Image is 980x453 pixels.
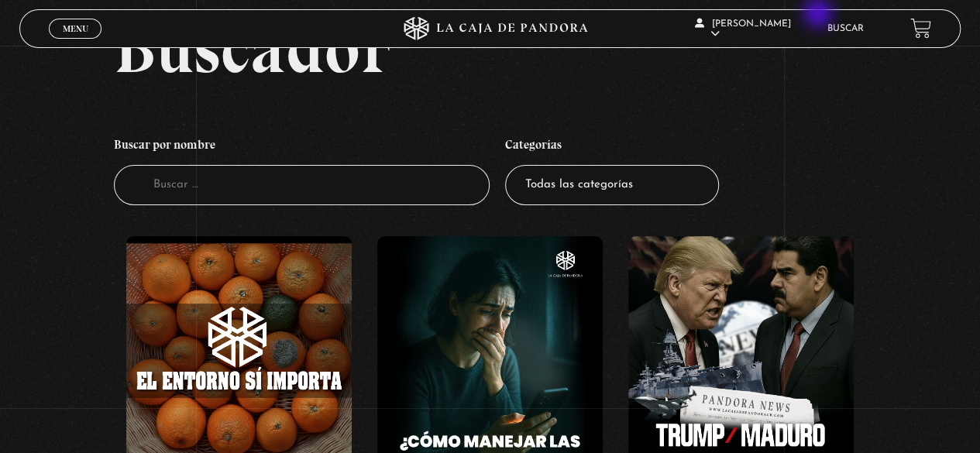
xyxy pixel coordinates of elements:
h2: Buscador [114,13,961,83]
span: Menu [63,24,88,33]
a: Buscar [827,24,864,33]
span: [PERSON_NAME] [695,19,791,39]
h4: Categorías [505,129,719,165]
h4: Buscar por nombre [114,129,490,165]
a: View your shopping cart [910,18,931,39]
span: Cerrar [57,36,94,47]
